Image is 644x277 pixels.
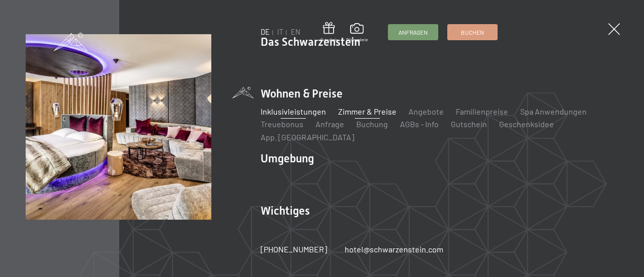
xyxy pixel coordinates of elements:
a: Inklusivleistungen [261,107,326,116]
a: Familienpreise [456,107,508,116]
span: [PHONE_NUMBER] [261,244,327,254]
a: IT [277,28,283,36]
a: Gutschein [451,119,487,129]
a: DE [261,28,270,36]
a: Geschenksidee [499,119,554,129]
span: Anfragen [398,28,428,37]
a: Angebote [409,107,444,116]
a: Bildergalerie [346,23,368,42]
a: EN [291,28,300,36]
a: Anfragen [388,25,438,40]
a: Gutschein [320,22,338,43]
a: hotel@schwarzenstein.com [345,244,443,255]
a: Buchung [356,119,388,129]
a: Treuebonus [261,119,303,129]
a: App. [GEOGRAPHIC_DATA] [261,132,354,142]
span: Gutschein [320,37,338,43]
a: Spa Anwendungen [520,107,587,116]
a: Buchen [448,25,497,40]
a: AGBs - Info [400,119,439,129]
span: Buchen [461,28,484,37]
a: [PHONE_NUMBER] [261,244,327,255]
span: Bildergalerie [346,37,368,43]
a: Anfrage [315,119,344,129]
a: Zimmer & Preise [338,107,396,116]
